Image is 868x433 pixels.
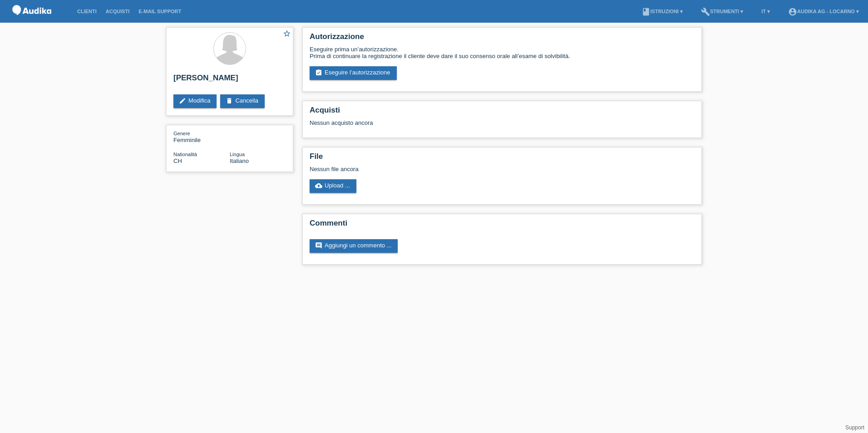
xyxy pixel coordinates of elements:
[173,74,286,87] h2: [PERSON_NAME]
[310,106,695,119] h2: Acquisti
[9,18,54,25] a: POS — MF Group
[220,94,265,108] a: deleteCancella
[230,157,249,164] span: Italiano
[701,7,710,16] i: build
[310,32,695,46] h2: Autorizzazione
[173,94,217,108] a: editModifica
[310,239,398,253] a: commentAggiungi un commento ...
[315,182,322,189] i: cloud_upload
[757,9,774,14] a: IT ▾
[310,152,695,166] h2: File
[230,152,245,157] span: Lingua
[310,166,587,172] div: Nessun file ancora
[283,30,291,39] a: star_border
[310,46,695,59] div: Eseguire prima un’autorizzazione. Prima di continuare la registrazione il cliente deve dare il su...
[101,9,134,14] a: Acquisti
[310,66,397,80] a: assignment_turned_inEseguire l’autorizzazione
[173,157,182,164] span: Svizzera
[315,242,322,249] i: comment
[179,97,186,104] i: edit
[641,7,651,16] i: book
[226,97,233,104] i: delete
[788,7,797,16] i: account_circle
[173,131,190,136] span: Genere
[134,9,186,14] a: E-mail Support
[73,9,101,14] a: Clienti
[283,30,291,38] i: star_border
[173,130,230,143] div: Femminile
[784,9,863,14] a: account_circleAudika AG - Locarno ▾
[310,219,695,232] h2: Commenti
[310,179,356,193] a: cloud_uploadUpload ...
[637,9,687,14] a: bookIstruzioni ▾
[315,69,322,76] i: assignment_turned_in
[845,424,864,431] a: Support
[696,9,748,14] a: buildStrumenti ▾
[310,119,695,133] div: Nessun acquisto ancora
[173,152,197,157] span: Nationalità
